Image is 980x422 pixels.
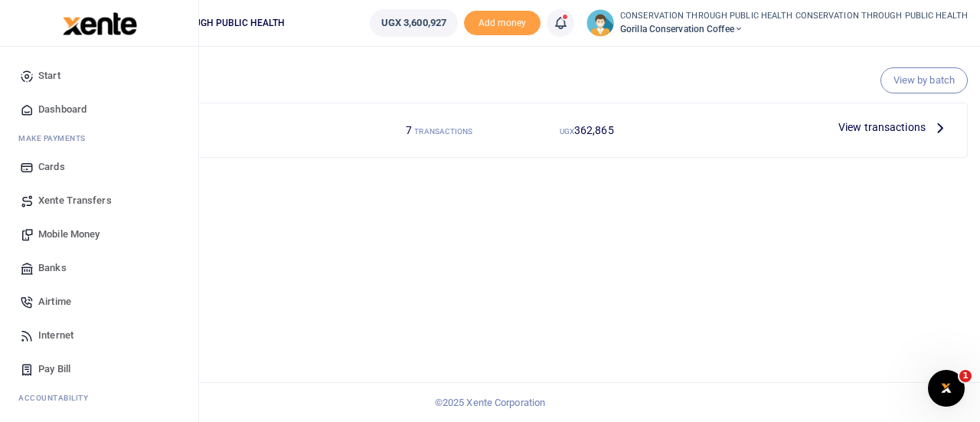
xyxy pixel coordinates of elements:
h4: Mobile Money [77,122,360,139]
a: Pay Bill [12,352,186,386]
span: Dashboard [38,102,87,117]
a: logo-small logo-large logo-large [61,17,137,28]
span: UGX 3,600,927 [381,15,446,31]
span: Gorilla Conservation Coffee [620,22,968,36]
a: Cards [12,150,186,184]
span: 7 [406,124,412,136]
span: 362,865 [574,124,614,136]
a: Internet [12,319,186,352]
a: Banks [12,251,186,285]
a: Mobile Money [12,218,186,251]
a: Add money [464,16,541,28]
span: countability [30,392,88,404]
iframe: Intercom live chat [928,370,965,407]
a: Start [12,59,186,93]
span: Internet [38,328,73,343]
span: View transactions [838,119,926,136]
li: Ac [12,386,186,410]
span: Airtime [38,294,71,309]
img: logo-large [63,12,137,35]
small: CONSERVATION THROUGH PUBLIC HEALTH CONSERVATION THROUGH PUBLIC HEALTH [620,10,968,23]
span: Cards [38,159,65,175]
a: UGX 3,600,927 [370,9,458,37]
small: TRANSACTIONS [414,127,472,136]
img: profile-user [586,9,614,37]
li: Wallet ballance [364,9,464,37]
span: Banks [38,260,67,276]
a: profile-user CONSERVATION THROUGH PUBLIC HEALTH CONSERVATION THROUGH PUBLIC HEALTH Gorilla Conser... [586,9,968,37]
li: Toup your wallet [464,11,541,36]
li: M [12,126,186,150]
a: View by batch [880,67,968,93]
a: Dashboard [12,93,186,126]
span: Pay Bill [38,361,70,377]
span: Start [38,68,60,83]
a: Xente Transfers [12,184,186,218]
span: Add money [464,11,541,36]
a: Airtime [12,285,186,319]
h4: Pending your approval [58,66,968,83]
small: UGX [560,127,574,136]
span: Xente Transfers [38,193,112,208]
span: ake Payments [26,132,86,144]
span: Mobile Money [38,227,100,242]
span: 1 [959,370,972,382]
